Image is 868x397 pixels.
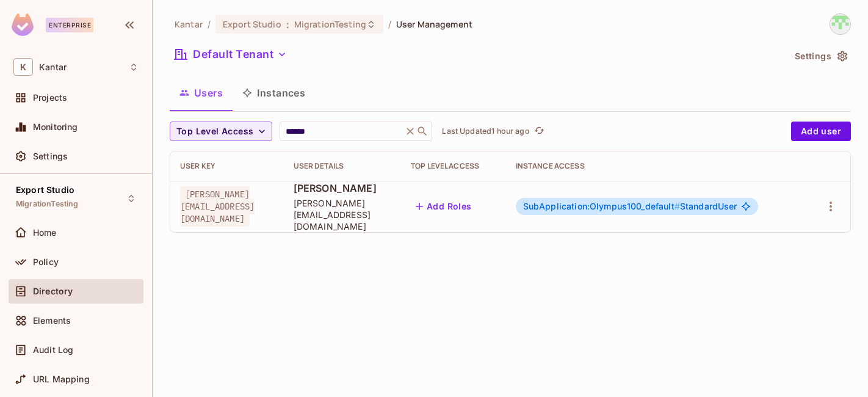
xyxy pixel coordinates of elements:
span: StandardUser [523,202,737,211]
div: Instance Access [516,161,796,171]
span: [PERSON_NAME][EMAIL_ADDRESS][DOMAIN_NAME] [294,197,391,232]
span: MigrationTesting [294,18,366,30]
span: Policy [33,257,59,267]
div: Enterprise [46,18,93,32]
span: Workspace: Kantar [39,62,67,72]
span: : [286,20,290,29]
span: Home [33,228,57,238]
li: / [388,18,391,30]
span: User Management [396,18,472,30]
button: Default Tenant [170,45,292,64]
span: URL Mapping [33,374,90,384]
span: K [13,58,33,76]
span: [PERSON_NAME] [294,181,391,195]
p: Last Updated 1 hour ago [442,126,529,136]
span: SubApplication:Olympus100_default [523,201,680,211]
button: Users [170,78,233,108]
span: Top Level Access [176,124,253,139]
span: Audit Log [33,345,73,355]
button: Instances [233,78,315,108]
span: Monitoring [33,122,78,132]
li: / [208,18,211,30]
span: # [675,201,680,211]
span: Settings [33,151,68,161]
span: Export Studio [223,18,281,30]
span: Projects [33,93,67,103]
img: Devesh.Kumar@Kantar.com [830,14,850,34]
span: Directory [33,286,73,296]
button: refresh [532,124,547,139]
div: User Key [180,161,274,171]
span: refresh [534,125,544,137]
span: Click to refresh data [530,124,547,139]
div: User Details [294,161,391,171]
span: MigrationTesting [16,199,78,209]
button: Top Level Access [170,122,272,141]
span: the active workspace [175,18,203,30]
button: Add Roles [411,197,477,216]
span: [PERSON_NAME][EMAIL_ADDRESS][DOMAIN_NAME] [180,186,255,227]
img: SReyMgAAAABJRU5ErkJggg== [12,13,34,36]
button: Settings [790,46,851,66]
button: Add user [791,122,851,141]
span: Export Studio [16,185,74,195]
span: Elements [33,316,71,326]
div: Top Level Access [411,161,496,171]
